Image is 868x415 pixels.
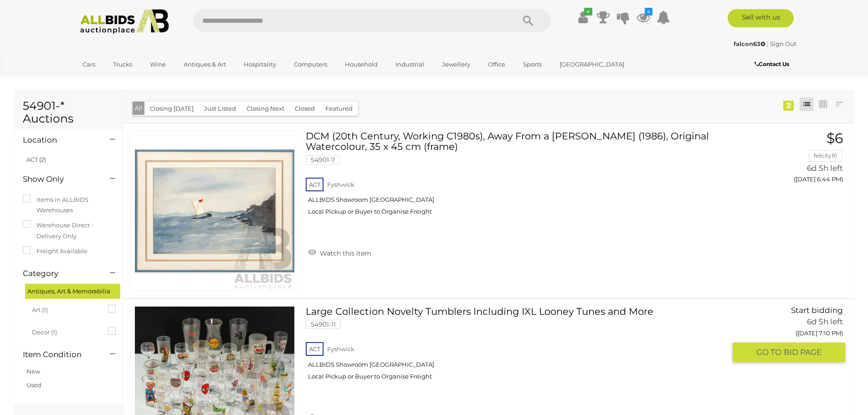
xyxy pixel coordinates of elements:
[23,269,96,278] h4: Category
[26,156,46,163] a: ACT (2)
[313,306,725,387] a: Large Collection Novelty Tumblers Including IXL Looney Tunes and More 54901-11 ACT Fyshwick ALLBI...
[734,40,765,47] strong: falcon63
[318,249,371,257] span: Watch this item
[740,131,845,188] a: $6 felicity10 6d 5h left ([DATE] 6:44 PM)
[313,131,725,222] a: DCM (20th Century, Working C1980s), Away From a [PERSON_NAME] (1986), Original Watercolour, 35 x ...
[26,381,41,389] a: Used
[25,284,120,299] div: Antiques, Art & Memorabilia
[306,246,374,259] a: Watch this item
[178,57,232,72] a: Antiques & Art
[505,9,551,32] button: Search
[289,102,320,116] button: Closed
[783,101,794,111] div: 2
[23,100,113,125] h1: 54901-* Auctions
[755,61,789,67] b: Contact Us
[482,57,511,72] a: Office
[23,136,96,144] h4: Location
[144,102,199,116] button: Closing [DATE]
[199,102,241,116] button: Just Listed
[517,57,548,72] a: Sports
[238,57,282,72] a: Hospitality
[791,306,843,315] span: Start bidding
[23,195,113,216] label: Items in ALLBIDS Warehouses
[23,246,87,256] label: Freight Available
[436,57,476,72] a: Jewellery
[784,347,822,358] span: BID PAGE
[288,57,333,72] a: Computers
[576,9,590,26] a: ✔
[728,9,794,27] a: Sell with us
[75,9,174,34] img: Allbids.com.au
[767,40,769,47] span: |
[241,102,290,116] button: Closing Next
[133,102,145,115] button: All
[756,347,784,358] span: GO TO
[390,57,430,72] a: Industrial
[740,306,845,363] a: Start bidding 6d 5h left ([DATE] 7:10 PM) GO TOBID PAGE
[32,325,100,338] span: Decor (1)
[554,57,630,72] a: [GEOGRAPHIC_DATA]
[26,368,40,375] a: New
[770,40,796,47] a: Sign Out
[23,220,113,241] label: Warehouse Direct - Delivery Only
[827,130,843,147] span: $6
[135,131,294,291] img: 54901-7a.jpg
[339,57,384,72] a: Household
[645,8,652,15] i: 4
[320,102,358,116] button: Featured
[734,40,767,47] a: falcon63
[23,175,96,184] h4: Show Only
[77,57,101,72] a: Cars
[755,59,791,69] a: Contact Us
[733,343,845,362] button: GO TOBID PAGE
[32,302,100,315] span: Art (1)
[637,9,650,26] a: 4
[107,57,138,72] a: Trucks
[23,350,96,359] h4: Item Condition
[144,57,172,72] a: Wine
[584,8,592,15] i: ✔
